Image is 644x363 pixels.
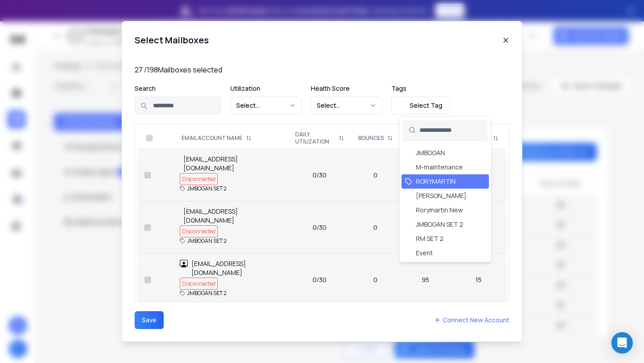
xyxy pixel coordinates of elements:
span: RORYMARTIN [416,177,456,186]
span: JMBOGAN SET 2 [416,220,463,229]
p: Health Score [311,84,382,93]
p: 27 / 198 Mailboxes selected [135,64,509,75]
p: Utilization [230,84,302,93]
button: Select... [230,97,302,114]
span: RM SET 2 [416,234,444,243]
button: Select... [311,97,382,114]
button: Select Tag [391,97,450,114]
span: M-maintenance [416,163,463,172]
span: [PERSON_NAME] [416,191,466,200]
div: Open Intercom Messenger [611,332,633,354]
span: Event [416,249,433,257]
p: Tags [391,84,450,93]
span: Rorymartin New [416,206,463,215]
span: JMBOGAN [416,148,445,157]
p: Search [135,84,221,93]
